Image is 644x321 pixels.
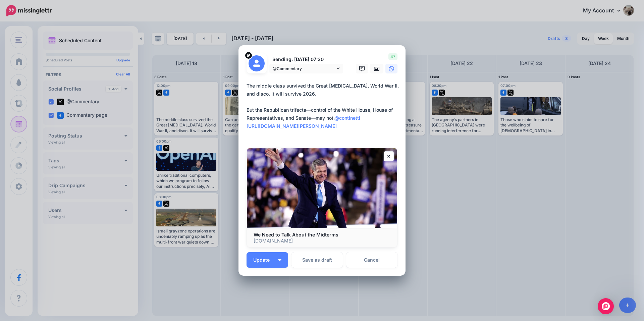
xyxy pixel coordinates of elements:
button: Save as draft [291,252,343,268]
p: Sending: [DATE] 07:30 [269,56,343,63]
div: Open Intercom Messenger [598,298,614,314]
a: Cancel [346,252,397,268]
span: @Commentary [273,65,335,72]
img: arrow-down-white.png [278,259,281,261]
span: Update [253,258,275,262]
img: We Need to Talk About the Midterms [247,148,397,228]
p: [DOMAIN_NAME] [254,238,390,244]
button: Update [247,252,288,268]
img: user_default_image.png [249,55,265,71]
div: The middle class survived the Great [MEDICAL_DATA], World War II, and disco. It will survive 2026... [247,82,401,130]
b: We Need to Talk About the Midterms [254,232,338,237]
span: 47 [388,53,397,60]
a: @Commentary [269,64,343,73]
